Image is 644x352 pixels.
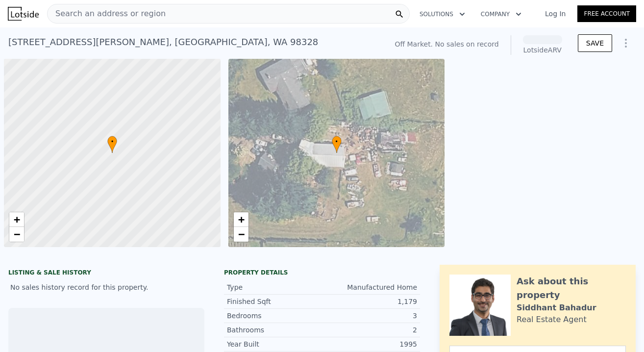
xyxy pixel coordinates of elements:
[8,278,204,296] div: No sales history record for this property.
[322,282,417,292] div: Manufactured Home
[523,45,562,55] div: Lotside ARV
[332,136,342,153] div: •
[224,269,420,277] div: Property details
[14,228,20,240] span: −
[238,213,244,226] span: +
[234,212,248,227] a: Zoom in
[577,5,636,22] a: Free Account
[332,137,342,146] span: •
[238,228,244,240] span: −
[107,136,117,153] div: •
[533,9,577,19] a: Log In
[48,8,166,20] span: Search an address or region
[227,297,322,306] div: Finished Sqft
[322,311,417,321] div: 3
[473,5,529,23] button: Company
[8,7,39,21] img: Lotside
[322,325,417,335] div: 2
[8,35,318,49] div: [STREET_ADDRESS][PERSON_NAME] , [GEOGRAPHIC_DATA] , WA 98328
[227,282,322,292] div: Type
[517,302,596,314] div: Siddhant Bahadur
[9,227,24,242] a: Zoom out
[14,213,20,226] span: +
[395,39,498,49] div: Off Market. No sales on record
[578,34,612,52] button: SAVE
[517,275,626,302] div: Ask about this property
[227,339,322,349] div: Year Built
[412,5,473,23] button: Solutions
[227,325,322,335] div: Bathrooms
[234,227,248,242] a: Zoom out
[8,269,204,278] div: LISTING & SALE HISTORY
[107,137,117,146] span: •
[227,311,322,321] div: Bedrooms
[322,297,417,306] div: 1,179
[322,339,417,349] div: 1995
[517,314,587,326] div: Real Estate Agent
[616,33,636,53] button: Show Options
[9,212,24,227] a: Zoom in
